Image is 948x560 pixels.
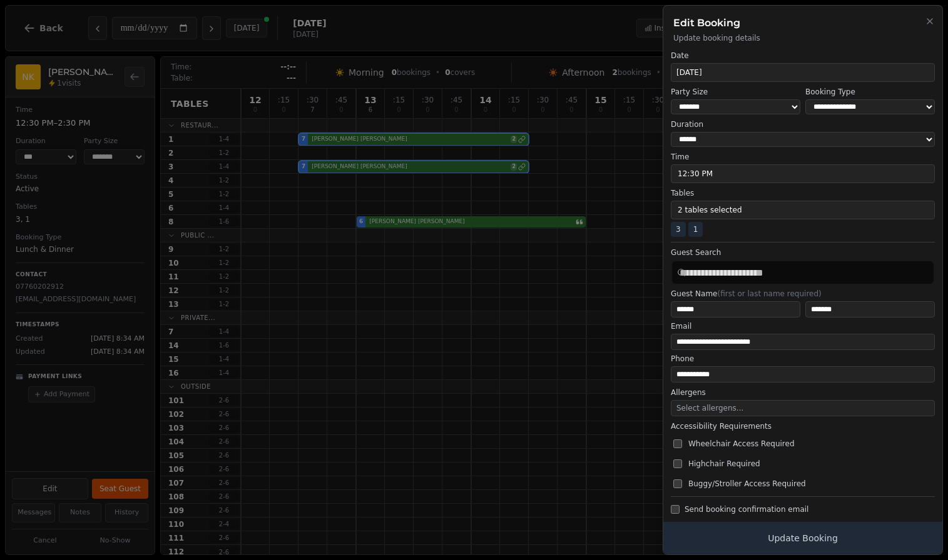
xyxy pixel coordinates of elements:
span: 1 [688,222,703,237]
label: Date [671,51,935,61]
span: Send booking confirmation email [685,504,808,514]
input: Highchair Required [673,459,682,468]
span: 3 [671,222,686,237]
span: Highchair Required [688,459,760,469]
label: Phone [671,354,935,364]
span: Wheelchair Access Required [688,439,795,449]
label: Duration [671,119,935,129]
input: Wheelchair Access Required [673,439,682,448]
input: Buggy/Stroller Access Required [673,479,682,488]
label: Guest Search [671,247,935,257]
span: Buggy/Stroller Access Required [688,479,806,489]
span: Select allergens... [676,404,743,412]
input: Send booking confirmation email [671,505,680,514]
button: Select allergens... [671,400,935,416]
label: Allergens [671,387,935,397]
button: Update Booking [663,522,942,554]
span: (first or last name required) [717,289,821,298]
label: Party Size [671,87,800,97]
label: Booking Type [805,87,935,97]
label: Tables [671,188,935,198]
label: Accessibility Requirements [671,421,935,431]
button: 12:30 PM [671,164,935,183]
button: [DATE] [671,63,935,82]
h2: Edit Booking [673,16,932,31]
button: 2 tables selected [671,201,935,219]
label: Time [671,152,935,162]
label: Email [671,321,935,331]
p: Update booking details [673,33,932,43]
label: Guest Name [671,289,935,299]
